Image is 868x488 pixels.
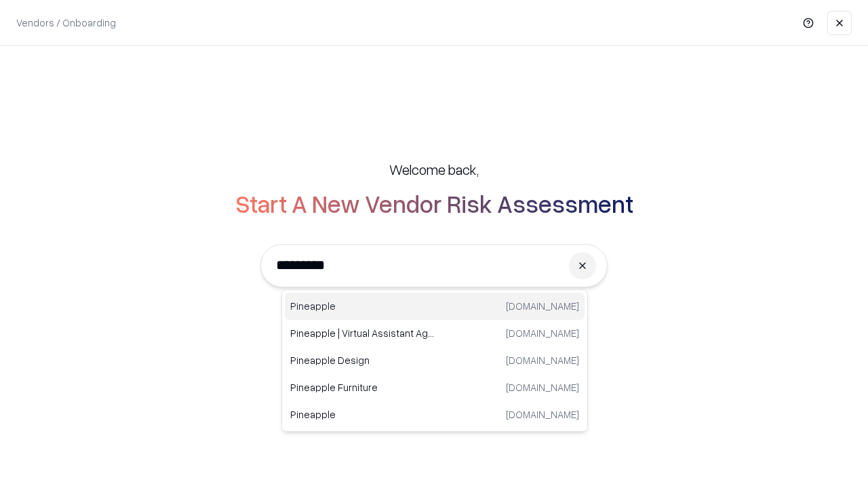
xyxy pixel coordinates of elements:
[290,353,435,367] p: Pineapple Design
[16,16,116,30] p: Vendors / Onboarding
[290,326,435,340] p: Pineapple | Virtual Assistant Agency
[506,299,579,313] p: [DOMAIN_NAME]
[290,299,435,313] p: Pineapple
[290,380,435,394] p: Pineapple Furniture
[290,407,435,422] p: Pineapple
[506,380,579,394] p: [DOMAIN_NAME]
[281,289,588,432] div: Suggestions
[389,160,479,179] h5: Welcome back,
[235,190,633,217] h2: Start A New Vendor Risk Assessment
[506,407,579,422] p: [DOMAIN_NAME]
[506,353,579,367] p: [DOMAIN_NAME]
[506,326,579,340] p: [DOMAIN_NAME]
